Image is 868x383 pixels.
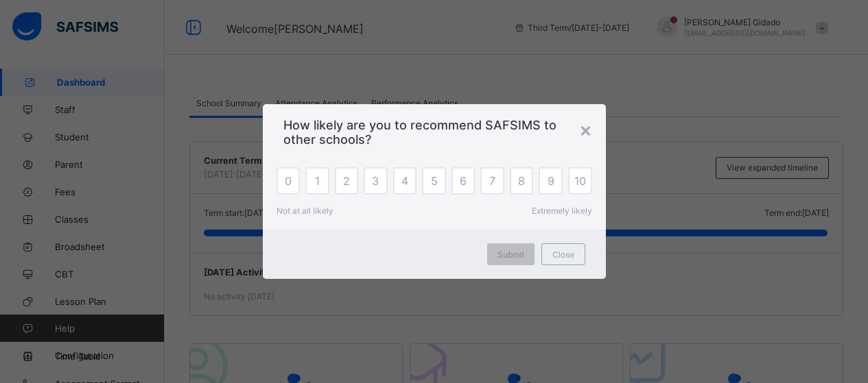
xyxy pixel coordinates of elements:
[343,174,350,188] span: 2
[532,206,592,216] span: Extremely likely
[431,174,438,188] span: 5
[460,174,467,188] span: 6
[579,118,592,141] div: ×
[552,249,574,260] span: Close
[372,174,379,188] span: 3
[277,206,333,216] span: Not at all likely
[283,118,585,147] span: How likely are you to recommend SAFSIMS to other schools?
[277,167,301,195] div: 0
[401,174,408,188] span: 4
[518,174,525,188] span: 8
[315,174,320,188] span: 1
[548,174,554,188] span: 9
[574,174,586,188] span: 10
[489,174,495,188] span: 7
[497,249,524,260] span: Submit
